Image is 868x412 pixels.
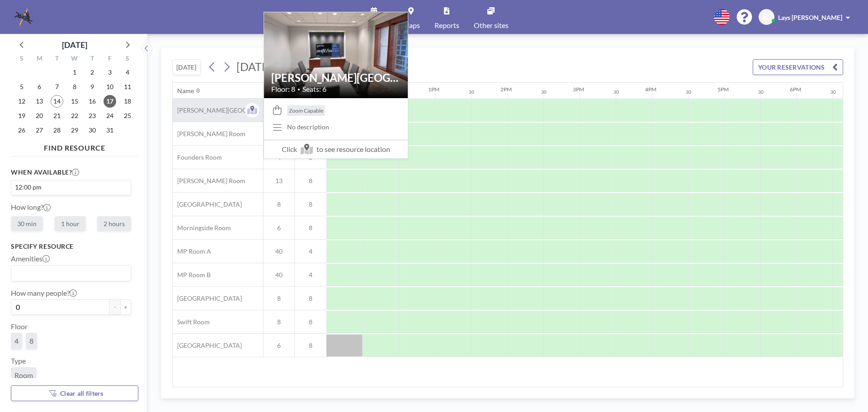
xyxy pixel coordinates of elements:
span: Friday, October 31, 2025 [104,124,116,137]
span: Wednesday, October 8, 2025 [68,81,81,93]
span: 8 [295,318,326,326]
div: 5PM [717,86,729,93]
span: 8 [264,200,294,208]
span: Lays [PERSON_NAME] [778,14,842,21]
span: 8 [295,224,326,232]
div: 30 [830,89,836,95]
span: Click to see resource location [264,140,408,158]
span: [GEOGRAPHIC_DATA] [173,341,242,350]
span: [GEOGRAPHIC_DATA] [173,294,242,303]
div: S [13,53,31,65]
h2: [PERSON_NAME][GEOGRAPHIC_DATA] [271,71,401,85]
span: Wednesday, October 15, 2025 [68,95,81,108]
span: 8 [29,336,33,345]
span: • [297,86,300,92]
div: 30 [686,89,691,95]
span: Wednesday, October 29, 2025 [68,124,81,137]
span: Monday, October 6, 2025 [33,81,46,93]
span: Monday, October 13, 2025 [33,95,46,108]
span: MP Room A [173,247,211,256]
span: Maps [402,22,420,29]
span: 4 [295,247,326,256]
span: 8 [264,294,294,303]
span: Thursday, October 9, 2025 [86,81,99,93]
span: 40 [264,271,294,279]
div: Search for option [11,265,131,281]
button: - [109,299,120,315]
h4: FIND RESOURCE [11,140,138,152]
div: 30 [613,89,619,95]
input: Search for option [12,267,126,279]
div: 1PM [428,86,439,93]
span: [PERSON_NAME] Room [173,130,245,138]
label: How many people? [11,289,77,298]
div: T [48,53,66,65]
span: 8 [295,294,326,303]
div: [DATE] [62,38,87,51]
span: Saturday, October 18, 2025 [121,95,134,108]
span: Thursday, October 23, 2025 [86,109,99,122]
span: 4 [14,336,19,345]
span: Clear all filters [60,389,104,397]
span: Room [14,371,33,379]
span: Other sites [474,22,509,29]
div: M [31,53,48,65]
span: Sunday, October 26, 2025 [15,124,28,137]
label: 2 hours [97,216,131,231]
span: [PERSON_NAME][GEOGRAPHIC_DATA] [173,106,263,114]
label: Floor [11,322,28,331]
span: 8 [295,200,326,208]
span: 13 [264,177,294,185]
span: Monday, October 20, 2025 [33,109,46,122]
span: Friday, October 17, 2025 [104,95,116,108]
div: Name [177,87,194,95]
span: 6 [264,341,294,350]
span: [DATE] [236,60,272,73]
span: Morningside Room [173,224,231,232]
span: Monday, October 27, 2025 [33,124,46,137]
button: YOUR RESERVATIONS [753,59,843,75]
div: 3PM [573,86,584,93]
span: Seats: 6 [302,85,326,94]
div: W [66,53,84,65]
span: [PERSON_NAME] Room [173,177,245,185]
span: 4 [295,271,326,279]
span: Thursday, October 2, 2025 [86,66,99,79]
span: 40 [264,247,294,256]
label: 30 min [11,216,43,231]
span: Tuesday, October 21, 2025 [51,109,63,122]
span: Sunday, October 5, 2025 [15,81,28,93]
label: Type [11,356,26,365]
span: Tuesday, October 28, 2025 [51,124,63,137]
span: Saturday, October 25, 2025 [121,109,134,122]
span: Swift Room [173,318,210,326]
span: LC [763,13,770,21]
label: Amenities [11,254,50,263]
span: 8 [264,318,294,326]
span: Floor: 8 [271,85,295,94]
button: + [120,299,131,315]
span: [GEOGRAPHIC_DATA] [173,200,242,208]
div: 30 [469,89,474,95]
label: 1 hour [55,216,86,231]
div: 6PM [790,86,801,93]
div: 4PM [645,86,656,93]
div: 30 [541,89,547,95]
span: Tuesday, October 14, 2025 [51,95,63,108]
span: Friday, October 3, 2025 [104,66,116,79]
span: Wednesday, October 22, 2025 [68,109,81,122]
div: S [118,53,136,65]
img: resource-image [264,1,408,109]
span: Saturday, October 4, 2025 [121,66,134,79]
span: Sunday, October 12, 2025 [15,95,28,108]
span: Friday, October 10, 2025 [104,81,116,93]
span: Reports [434,22,459,29]
span: MP Room B [173,271,211,279]
button: Clear all filters [11,385,138,401]
div: T [83,53,101,65]
span: Saturday, October 11, 2025 [121,81,134,93]
div: No description [287,123,329,131]
div: F [101,53,118,65]
span: 8 [295,177,326,185]
img: organization-logo [14,8,33,26]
